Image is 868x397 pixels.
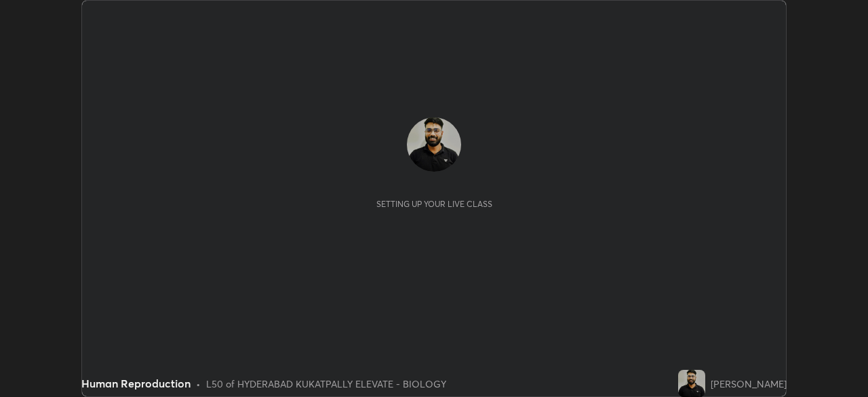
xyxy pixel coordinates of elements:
div: L50 of HYDERABAD KUKATPALLY ELEVATE - BIOLOGY [206,377,446,391]
div: Setting up your live class [376,199,492,209]
img: 8066297a22de4facbdfa5d22567f1bcc.jpg [678,370,705,397]
div: • [196,377,201,391]
div: Human Reproduction [81,375,191,392]
img: 8066297a22de4facbdfa5d22567f1bcc.jpg [407,117,461,172]
div: [PERSON_NAME] [711,377,787,391]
